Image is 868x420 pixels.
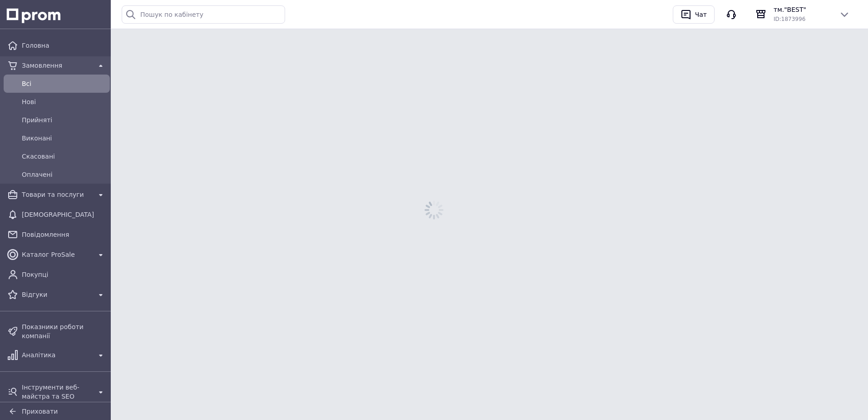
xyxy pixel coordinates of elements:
span: Приховати [22,408,58,415]
span: Замовлення [22,61,92,70]
span: Прийняті [22,115,106,125]
span: Нові [22,97,106,106]
span: Оплачені [22,170,106,179]
button: Чат [673,5,715,24]
div: Чат [693,8,709,21]
span: Аналітика [22,350,92,360]
span: Виконані [22,134,106,143]
span: Показники роботи компанії [22,322,106,340]
input: Пошук по кабінету [122,5,285,24]
span: Інструменти веб-майстра та SEO [22,383,92,401]
span: тм."BEST" [774,5,832,14]
span: Головна [22,41,106,50]
span: [DEMOGRAPHIC_DATA] [22,210,106,219]
span: Повідомлення [22,230,106,239]
span: Товари та послуги [22,190,92,199]
span: Всi [22,79,106,88]
span: Каталог ProSale [22,250,92,259]
span: Відгуки [22,290,92,299]
span: ID: 1873996 [774,16,805,22]
span: Покупці [22,270,106,279]
span: Скасовані [22,152,106,161]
